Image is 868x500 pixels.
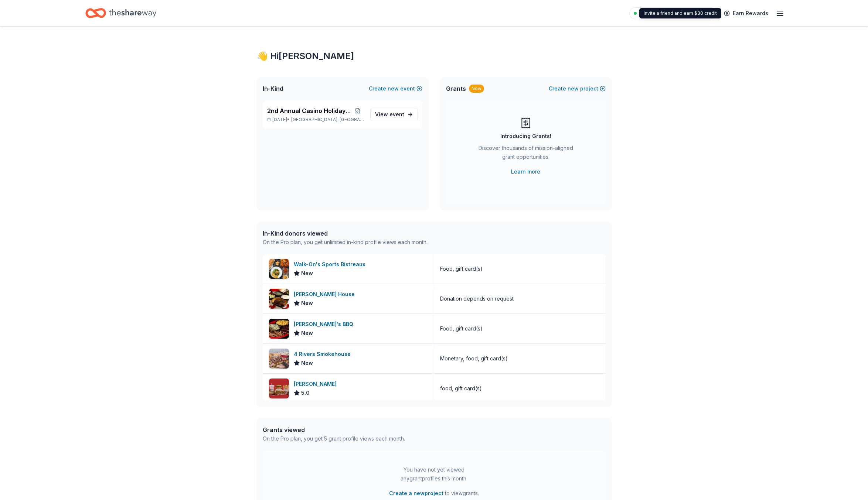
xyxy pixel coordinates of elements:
[269,289,289,309] img: Image for Ruth's Chris Steak House
[500,132,551,141] div: Introducing Grants!
[294,290,358,299] div: [PERSON_NAME] House
[257,50,612,62] div: 👋 Hi [PERSON_NAME]
[511,167,540,176] a: Learn more
[388,84,399,93] span: new
[469,85,484,93] div: New
[263,425,405,434] div: Grants viewed
[389,111,404,117] span: event
[269,319,289,339] img: Image for Sonny's BBQ
[263,238,428,247] div: On the Pro plan, you get unlimited in-kind profile views each month.
[719,7,773,20] a: Earn Rewards
[269,259,289,279] img: Image for Walk-On's Sports Bistreaux
[549,84,606,93] button: Createnewproject
[389,489,479,498] span: to view grants .
[476,144,576,164] div: Discover thousands of mission-aligned grant opportunities.
[294,350,354,359] div: 4 Rivers Smokehouse
[370,108,418,121] a: View event
[291,117,364,123] span: [GEOGRAPHIC_DATA], [GEOGRAPHIC_DATA]
[639,8,721,18] div: Invite a friend and earn $30 credit
[440,264,483,273] div: Food, gift card(s)
[375,110,404,119] span: View
[267,117,364,123] p: [DATE] •
[369,84,422,93] button: Createnewevent
[301,269,313,278] span: New
[263,229,428,238] div: In-Kind donors viewed
[446,84,466,93] span: Grants
[440,384,482,393] div: food, gift card(s)
[269,349,289,369] img: Image for 4 Rivers Smokehouse
[294,320,356,329] div: [PERSON_NAME]'s BBQ
[267,106,351,115] span: 2nd Annual Casino Holiday Party
[301,388,310,397] span: 5.0
[440,294,514,303] div: Donation depends on request
[629,7,716,19] a: Pro trial ends on 4PM[DATE]
[85,4,156,22] a: Home
[263,84,283,93] span: In-Kind
[301,359,313,367] span: New
[301,299,313,308] span: New
[388,465,480,483] div: You have not yet viewed any grant profiles this month.
[301,329,313,338] span: New
[294,260,368,269] div: Walk-On's Sports Bistreaux
[269,379,289,398] img: Image for Portillo's
[568,84,579,93] span: new
[294,380,340,388] div: [PERSON_NAME]
[389,489,443,498] button: Create a newproject
[440,324,483,333] div: Food, gift card(s)
[440,354,508,363] div: Monetary, food, gift card(s)
[263,434,405,443] div: On the Pro plan, you get 5 grant profile views each month.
